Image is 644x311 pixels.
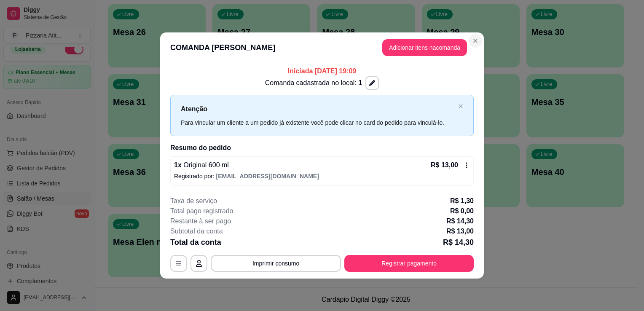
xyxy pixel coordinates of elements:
[182,161,229,169] span: Original 600 ml
[431,160,458,170] p: R$ 13,00
[358,79,362,86] span: 1
[160,32,484,63] header: COMANDA [PERSON_NAME]
[170,143,474,153] h2: Resumo do pedido
[174,160,229,170] p: 1 x
[181,118,455,127] div: Para vincular um cliente a um pedido já existente você pode clicar no card do pedido para vinculá...
[450,206,474,216] p: R$ 0,00
[450,196,474,206] p: R$ 1,30
[469,34,482,48] button: Close
[344,255,474,272] button: Registrar pagamento
[216,173,319,180] span: [EMAIL_ADDRESS][DOMAIN_NAME]
[446,226,474,236] p: R$ 13,00
[170,66,474,76] p: Iniciada [DATE] 19:09
[458,104,463,109] span: close
[174,172,470,180] p: Registrado por:
[265,78,362,88] p: Comanda cadastrada no local:
[170,236,221,248] p: Total da conta
[443,236,474,248] p: R$ 14,30
[170,196,217,206] p: Taxa de serviço
[446,216,474,226] p: R$ 14,30
[181,104,455,114] p: Atenção
[170,216,231,226] p: Restante à ser pago
[458,104,463,109] button: close
[382,39,467,56] button: Adicionar itens nacomanda
[170,206,233,216] p: Total pago registrado
[170,226,223,236] p: Subtotal da conta
[211,255,341,272] button: Imprimir consumo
